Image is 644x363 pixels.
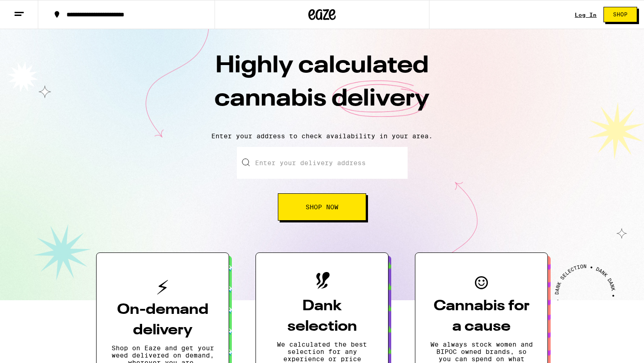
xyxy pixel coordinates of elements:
[237,147,408,179] input: Enter your delivery address
[597,7,644,22] a: Shop
[603,7,637,22] button: Shop
[271,296,373,337] h3: Dank selection
[575,12,597,18] a: Log In
[111,300,214,341] h3: On-demand delivery
[163,50,481,125] h1: Highly calculated cannabis delivery
[278,193,366,221] button: Shop Now
[306,204,338,210] span: Shop Now
[430,296,533,337] h3: Cannabis for a cause
[613,12,628,17] span: Shop
[9,132,635,140] p: Enter your address to check availability in your area.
